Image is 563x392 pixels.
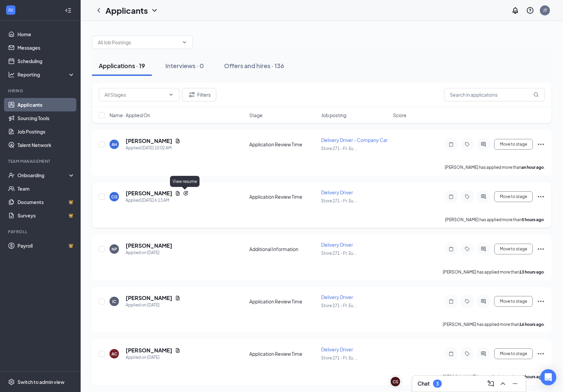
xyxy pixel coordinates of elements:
[8,71,15,78] svg: Analysis
[17,71,75,78] div: Reporting
[98,39,179,46] input: All Job Postings
[521,165,544,170] b: an hour ago
[444,88,545,101] input: Search in applications
[126,190,172,197] h5: [PERSON_NAME]
[17,41,75,54] a: Messages
[526,6,534,14] svg: QuestionInfo
[494,139,533,150] button: Move to stage
[112,351,117,357] div: AC
[463,351,471,356] svg: Tag
[443,269,545,275] p: [PERSON_NAME] has applied more than .
[182,88,216,101] button: Filter Filters
[8,172,15,179] svg: UserCheck
[182,40,187,45] svg: ChevronDown
[321,251,357,256] span: Store 271 - Ft. Eu ...
[111,194,118,200] div: CG
[537,140,545,148] svg: Ellipses
[126,302,180,308] div: Applied on [DATE]
[537,193,545,201] svg: Ellipses
[17,172,69,179] div: Onboarding
[65,7,72,14] svg: Collapse
[447,246,455,252] svg: Note
[418,380,430,387] h3: Chat
[249,246,317,252] div: Additional Information
[175,191,180,196] svg: Document
[105,5,148,16] h1: Applicants
[321,112,346,118] span: Job posting
[188,91,196,99] svg: Filter
[126,197,188,204] div: Applied [DATE] 6:13 AM
[126,242,172,249] h5: [PERSON_NAME]
[511,380,519,388] svg: Minimize
[17,379,64,385] div: Switch to admin view
[126,145,180,151] div: Applied [DATE] 10:02 AM
[463,246,471,252] svg: Tag
[183,191,188,196] svg: Reapply
[479,246,487,252] svg: ActiveChat
[494,348,533,359] button: Move to stage
[249,350,317,357] div: Application Review Time
[249,193,317,200] div: Application Review Time
[436,381,439,387] div: 3
[497,378,508,389] button: ChevronUp
[494,296,533,307] button: Move to stage
[95,6,103,14] svg: ChevronLeft
[533,92,539,97] svg: MagnifyingGlass
[8,158,74,164] div: Team Management
[494,191,533,202] button: Move to stage
[321,346,353,352] span: Delivery Driver
[510,378,520,389] button: Minimize
[519,269,544,275] b: 13 hours ago
[463,194,471,199] svg: Tag
[479,194,487,199] svg: ActiveChat
[168,92,174,97] svg: ChevronDown
[519,322,544,327] b: 16 hours ago
[249,112,263,118] span: Stage
[17,125,75,138] a: Job Postings
[8,229,74,235] div: Payroll
[499,380,507,388] svg: ChevronUp
[445,164,545,170] p: [PERSON_NAME] has applied more than .
[393,112,406,118] span: Score
[321,198,357,203] span: Store 271 - Ft. Eu ...
[540,369,556,385] div: Open Intercom Messenger
[321,294,353,300] span: Delivery Driver
[519,374,544,379] b: 16 hours ago
[224,61,284,70] div: Offers and hires · 136
[511,6,519,14] svg: Notifications
[522,217,544,222] b: 5 hours ago
[17,54,75,68] a: Scheduling
[150,6,159,14] svg: ChevronDown
[17,138,75,152] a: Talent Network
[175,138,180,144] svg: Document
[479,142,487,147] svg: ActiveChat
[479,351,487,356] svg: ActiveChat
[447,299,455,304] svg: Note
[447,142,455,147] svg: Note
[112,246,117,252] div: NP
[463,142,471,147] svg: Tag
[17,195,75,209] a: DocumentsCrown
[479,299,487,304] svg: ActiveChat
[537,245,545,253] svg: Ellipses
[321,242,353,248] span: Delivery Driver
[447,351,455,356] svg: Note
[445,217,545,223] p: [PERSON_NAME] has applied more than .
[17,111,75,125] a: Sourcing Tools
[175,348,180,353] svg: Document
[99,61,145,70] div: Applications · 19
[17,209,75,222] a: SurveysCrown
[126,137,172,145] h5: [PERSON_NAME]
[126,347,172,354] h5: [PERSON_NAME]
[537,350,545,358] svg: Ellipses
[165,61,204,70] div: Interviews · 0
[249,298,317,305] div: Application Review Time
[17,239,75,252] a: PayrollCrown
[7,7,14,13] svg: WorkstreamLogo
[112,299,116,304] div: IC
[537,297,545,305] svg: Ellipses
[443,374,545,380] p: [PERSON_NAME] has applied more than .
[321,189,353,195] span: Delivery Driver
[126,249,172,256] div: Applied on [DATE]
